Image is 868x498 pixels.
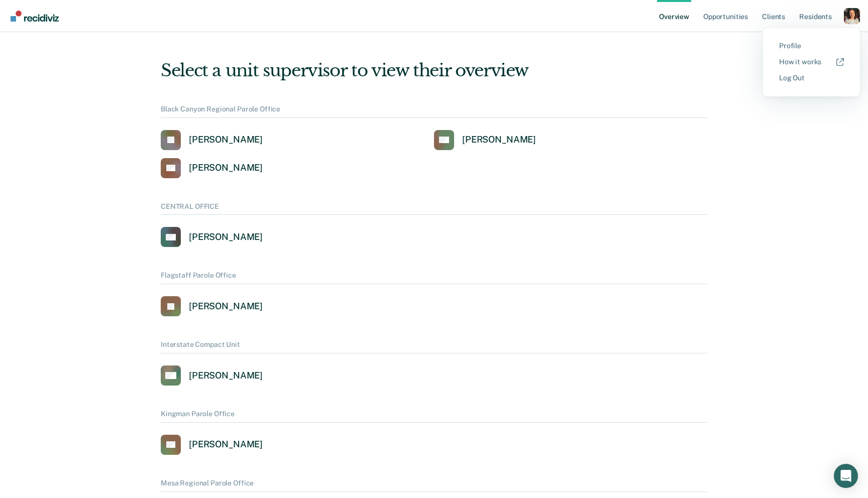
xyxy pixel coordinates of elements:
a: [PERSON_NAME] [161,158,263,178]
a: [PERSON_NAME] [161,130,263,150]
a: [PERSON_NAME] [161,227,263,247]
img: Recidiviz [11,11,59,22]
div: [PERSON_NAME] [189,134,263,146]
div: [PERSON_NAME] [189,231,263,243]
div: [PERSON_NAME] [189,370,263,382]
a: [PERSON_NAME] [161,435,263,455]
div: [PERSON_NAME] [189,162,263,174]
div: [PERSON_NAME] [189,301,263,312]
div: [PERSON_NAME] [189,439,263,450]
div: Kingman Parole Office [161,410,707,423]
button: Profile dropdown button [844,8,860,24]
a: [PERSON_NAME] [161,365,263,386]
div: Flagstaff Parole Office [161,271,707,284]
a: Log Out [779,74,844,82]
div: Mesa Regional Parole Office [161,479,707,492]
a: [PERSON_NAME] [434,130,536,150]
a: Profile [779,42,844,50]
div: Black Canyon Regional Parole Office [161,105,707,118]
div: Profile menu [763,28,860,96]
div: CENTRAL OFFICE [161,202,707,215]
a: How it works [779,58,844,66]
div: [PERSON_NAME] [462,134,536,146]
div: Open Intercom Messenger [834,464,858,488]
div: Interstate Compact Unit [161,340,707,353]
div: Select a unit supervisor to view their overview [161,60,707,81]
a: [PERSON_NAME] [161,296,263,316]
